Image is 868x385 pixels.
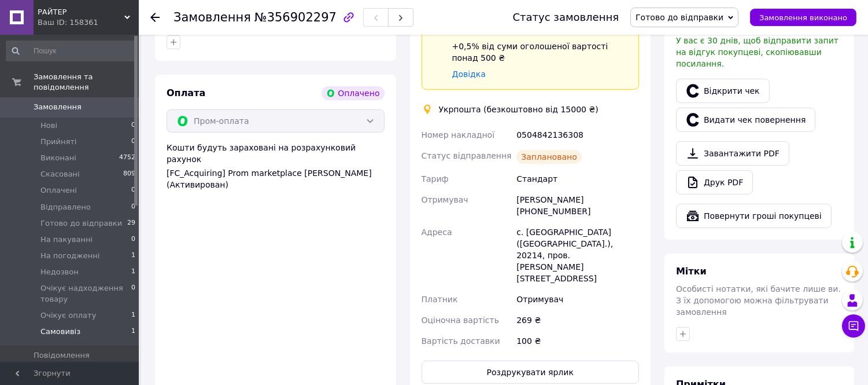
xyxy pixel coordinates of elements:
div: Укрпошта (безкоштовно від 15000 ₴) [436,104,601,115]
span: Нові [40,120,57,131]
span: 0 [131,185,135,196]
span: 0 [131,120,135,131]
a: Відкрити чек [676,79,770,103]
span: 1 [131,310,135,321]
span: Оплата [167,87,205,98]
div: [FC_Acquiring] Prom marketplace [PERSON_NAME] (Активирован) [167,167,385,190]
div: 100 ₴ [514,331,641,351]
span: Статус відправлення [422,151,512,160]
span: 1 [131,327,135,337]
span: Недозвон [40,267,79,277]
span: Мітки [676,266,707,277]
span: Відправлено [40,202,91,212]
span: У вас є 30 днів, щоб відправити запит на відгук покупцеві, скопіювавши посилання. [676,36,839,68]
span: Вартість доставки [422,336,500,346]
span: 809 [123,169,135,179]
div: +0,5% від суми оголошеної вартості понад 500 ₴ [452,41,630,64]
span: 29 [127,218,135,229]
span: РАЙТЕР [38,7,124,17]
span: Платник [422,295,458,304]
span: 1 [131,267,135,277]
a: Друк PDF [676,170,753,195]
span: Отримувач [422,195,468,204]
span: 0 [131,283,135,304]
div: Ваш ID: 158361 [38,17,139,28]
span: На пакуванні [40,234,93,245]
span: 0 [131,202,135,212]
span: Оплачені [40,185,77,196]
span: Замовлення та повідомлення [34,72,139,93]
span: Адреса [422,228,452,237]
div: Статус замовлення [513,12,619,23]
span: Оціночна вартість [422,316,499,325]
span: Очікує надходження товару [40,283,131,304]
div: с. [GEOGRAPHIC_DATA] ([GEOGRAPHIC_DATA].), 20214, пров. [PERSON_NAME][STREET_ADDRESS] [514,222,641,289]
span: 0 [131,234,135,245]
span: 0 [131,137,135,147]
span: 1 [131,251,135,261]
span: Замовлення [34,102,82,112]
span: Самовивіз [40,327,80,337]
span: Тариф [422,174,449,184]
span: 4752 [119,153,135,163]
span: Очікує оплату [40,310,96,321]
span: №356902297 [254,10,337,24]
div: [PERSON_NAME] [PHONE_NUMBER] [514,189,641,222]
div: Стандарт [514,168,641,189]
button: Повернути гроші покупцеві [676,204,832,228]
span: Скасовані [40,169,80,179]
div: Оплачено [322,86,384,100]
span: Готово до відправки [636,13,723,22]
span: На погодженні [40,251,99,261]
div: Кошти будуть зараховані на розрахунковий рахунок [167,142,385,190]
span: Виконані [40,153,76,163]
button: Чат з покупцем [842,314,865,338]
span: Особисті нотатки, які бачите лише ви. З їх допомогою можна фільтрувати замовлення [676,284,841,317]
button: Видати чек повернення [676,108,815,132]
div: Повернутися назад [150,12,160,23]
button: Замовлення виконано [750,9,856,26]
span: Замовлення виконано [759,13,847,22]
a: Довідка [452,69,486,79]
span: Готово до відправки [40,218,122,229]
div: 0504842136308 [514,124,641,145]
span: Повідомлення [34,350,90,361]
span: Замовлення [173,10,251,24]
button: Роздрукувати ярлик [422,361,640,384]
span: Прийняті [40,137,76,147]
div: Отримувач [514,289,641,310]
div: 269 ₴ [514,310,641,331]
input: Пошук [6,41,136,61]
div: Заплановано [516,150,582,164]
a: Завантажити PDF [676,141,789,166]
span: Номер накладної [422,130,495,140]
